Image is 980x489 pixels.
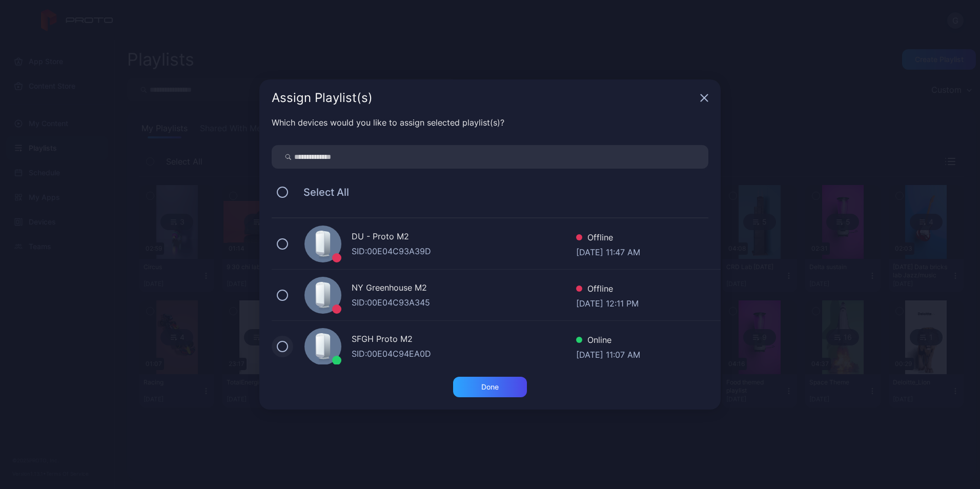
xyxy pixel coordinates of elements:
div: SID: 00E04C93A345 [352,296,576,309]
div: Done [481,383,499,391]
div: [DATE] 12:11 PM [576,297,639,308]
div: Offline [576,282,639,297]
div: Offline [576,231,640,246]
span: Select All [293,186,349,198]
div: SID: 00E04C94EA0D [352,348,576,360]
div: NY Greenhouse M2 [352,281,576,296]
div: DU - Proto M2 [352,230,576,245]
div: SID: 00E04C93A39D [352,245,576,257]
div: SFGH Proto M2 [352,333,576,348]
div: Online [576,334,640,349]
div: Assign Playlist(s) [272,92,696,104]
button: Done [453,377,527,397]
div: [DATE] 11:07 AM [576,349,640,359]
div: [DATE] 11:47 AM [576,246,640,256]
div: Which devices would you like to assign selected playlist(s)? [272,116,708,129]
